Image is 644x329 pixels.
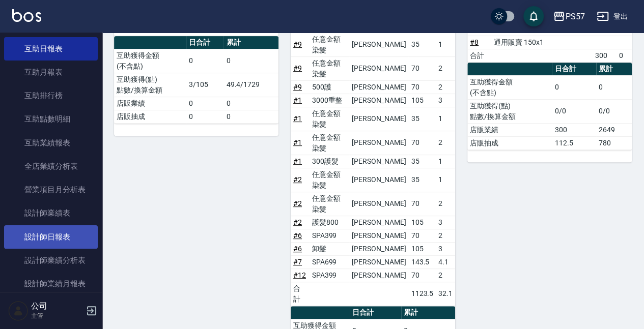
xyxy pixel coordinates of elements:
td: 卸髮 [310,242,350,255]
td: 70 [408,131,436,155]
td: [PERSON_NAME] [349,155,408,168]
img: Logo [12,9,41,22]
td: 1 [436,107,455,131]
td: [PERSON_NAME] [349,242,408,255]
a: 設計師業績表 [4,201,98,225]
a: #1 [293,96,302,104]
a: #2 [470,25,479,33]
td: 70 [408,80,436,94]
a: #1 [293,138,302,146]
td: 互助獲得(點) 點數/換算金額 [114,73,186,97]
td: [PERSON_NAME] [349,56,408,80]
td: [PERSON_NAME] [349,216,408,229]
td: 互助獲得金額 (不含點) [114,49,186,73]
button: PS57 [549,6,589,27]
td: 2 [436,80,455,94]
td: 2649 [596,123,632,136]
td: 合計 [467,49,491,62]
td: 70 [408,56,436,80]
td: [PERSON_NAME] [349,33,408,56]
td: 0 [186,97,224,110]
td: 0 [552,75,596,99]
button: 登出 [593,7,632,26]
a: 全店業績分析表 [4,155,98,178]
td: 店販抽成 [114,110,186,123]
a: 互助排行榜 [4,84,98,107]
td: 3 [436,94,455,107]
td: [PERSON_NAME] [349,192,408,216]
td: 店販業績 [114,97,186,110]
td: 112.5 [552,136,596,149]
td: 0/0 [596,99,632,123]
td: [PERSON_NAME] [349,268,408,282]
td: 3000重整 [310,94,350,107]
td: 互助獲得(點) 點數/換算金額 [467,99,552,123]
div: PS57 [565,10,584,23]
a: #9 [293,40,302,48]
td: 3/105 [186,73,224,97]
a: #9 [293,64,302,72]
td: 1 [436,168,455,192]
h5: 公司 [31,301,83,311]
a: 營業項目月分析表 [4,178,98,201]
td: 2 [436,56,455,80]
td: 任意金額染髮 [310,192,350,216]
th: 累計 [401,306,455,319]
a: #2 [293,199,302,207]
td: 143.5 [408,255,436,268]
table: a dense table [114,36,278,124]
td: 0 [596,75,632,99]
td: 105 [408,242,436,255]
td: 35 [408,107,436,131]
td: 0 [223,49,278,73]
td: 店販業績 [467,123,552,136]
td: 32.1 [436,282,455,306]
table: a dense table [291,7,455,306]
td: [PERSON_NAME] [349,94,408,107]
td: [PERSON_NAME] [349,107,408,131]
a: 互助業績報表 [4,131,98,155]
td: 2 [436,229,455,242]
a: #12 [293,271,306,279]
td: 70 [408,268,436,282]
a: #2 [293,175,302,184]
td: 店販抽成 [467,136,552,149]
td: 35 [408,33,436,56]
a: 設計師業績月報表 [4,272,98,295]
th: 累計 [596,63,632,76]
th: 日合計 [186,36,224,49]
td: [PERSON_NAME] [349,255,408,268]
a: 互助日報表 [4,37,98,61]
td: SPA699 [310,255,350,268]
td: SPA399 [310,229,350,242]
td: 300 [552,123,596,136]
th: 日合計 [350,306,401,319]
p: 主管 [31,311,83,320]
th: 日合計 [552,63,596,76]
td: 3 [436,242,455,255]
a: #8 [470,38,479,46]
td: 0 [223,97,278,110]
img: Person [8,301,29,321]
table: a dense table [467,63,632,150]
td: 任意金額染髮 [310,33,350,56]
td: 任意金額染髮 [310,56,350,80]
a: 設計師日報表 [4,225,98,249]
a: #2 [293,218,302,226]
a: 互助點數明細 [4,107,98,131]
a: #6 [293,245,302,253]
td: 1123.5 [408,282,436,306]
td: [PERSON_NAME] [349,131,408,155]
td: 105 [408,94,436,107]
button: save [523,6,544,26]
td: 3 [436,216,455,229]
td: 35 [408,168,436,192]
td: 35 [408,155,436,168]
td: 2 [436,192,455,216]
td: 0 [223,110,278,123]
td: 300護髮 [310,155,350,168]
td: 通用販賣 150x1 [491,36,559,49]
td: 0 [617,49,632,62]
td: [PERSON_NAME] [349,229,408,242]
th: 累計 [223,36,278,49]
